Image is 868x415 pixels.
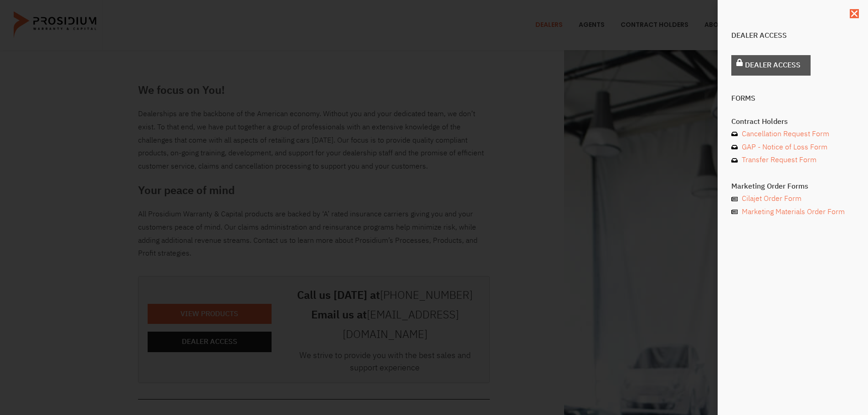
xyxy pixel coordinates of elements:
[176,1,205,8] span: Last Name
[740,154,817,167] span: Transfer Request Form
[731,55,811,76] a: Dealer Access
[740,141,827,154] span: GAP - Notice of Loss Form
[731,118,854,125] h4: Contract Holders
[731,192,854,205] a: Cilajet Order Form
[731,183,854,190] h4: Marketing Order Forms
[740,192,801,205] span: Cilajet Order Form
[731,32,854,39] h4: Dealer Access
[731,205,854,219] a: Marketing Materials Order Form
[740,205,845,219] span: Marketing Materials Order Form
[850,9,859,18] a: Close
[731,154,854,167] a: Transfer Request Form
[740,128,829,141] span: Cancellation Request Form
[731,141,854,154] a: GAP - Notice of Loss Form
[745,59,801,72] span: Dealer Access
[731,128,854,141] a: Cancellation Request Form
[731,95,854,102] h4: Forms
